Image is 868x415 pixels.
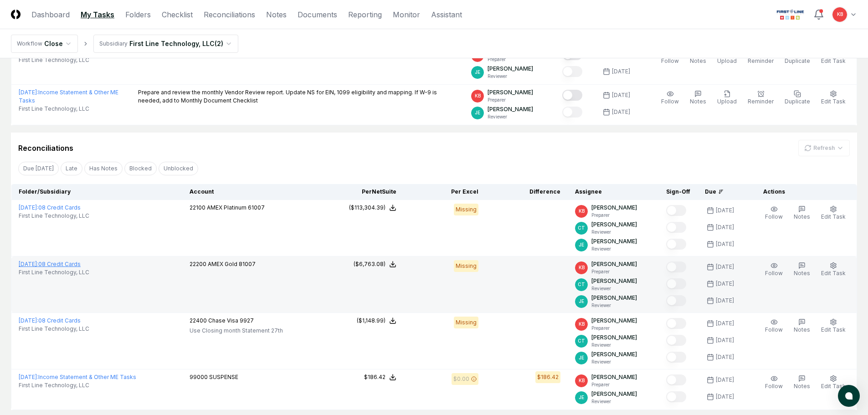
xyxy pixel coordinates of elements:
[716,263,734,271] div: [DATE]
[349,204,385,212] div: ($113,304.39)
[612,91,630,99] div: [DATE]
[666,261,686,272] button: Mark complete
[666,352,686,363] button: Mark complete
[765,383,783,389] span: Follow
[591,373,637,381] p: [PERSON_NAME]
[578,281,585,288] span: CT
[190,261,206,267] span: 22200
[819,204,847,223] button: Edit Task
[19,381,89,389] span: First Line Technology, LLC
[716,280,734,288] div: [DATE]
[81,9,114,20] a: My Tasks
[591,229,637,236] p: Reviewer
[666,239,686,250] button: Mark complete
[454,204,478,215] div: Missing
[208,261,256,267] span: AMEX Gold 81007
[486,184,568,200] th: Difference
[591,350,637,359] p: [PERSON_NAME]
[659,184,698,200] th: Sign-Off
[821,326,846,333] span: Edit Task
[716,353,734,361] div: [DATE]
[190,188,314,196] div: Account
[537,373,559,381] div: $186.42
[579,208,585,215] span: KB
[364,373,396,381] button: $186.42
[765,326,783,333] span: Follow
[821,57,846,64] span: Edit Task
[404,184,486,200] th: Per Excel
[454,260,478,272] div: Missing
[488,105,533,113] p: [PERSON_NAME]
[18,162,59,175] button: Due Today
[591,342,637,348] p: Reviewer
[354,260,396,268] button: ($6,763.08)
[832,6,848,23] button: KB
[792,260,812,279] button: Notes
[765,270,783,277] span: Follow
[785,57,810,64] span: Duplicate
[125,9,151,20] a: Folders
[354,260,385,268] div: ($6,763.08)
[159,162,198,175] button: Unblocked
[475,109,480,116] span: JE
[19,268,89,277] span: First Line Technology, LLC
[819,88,847,108] button: Edit Task
[364,373,385,381] div: $186.42
[748,98,774,105] span: Reminder
[393,9,420,20] a: Monitor
[19,261,38,267] span: [DATE] :
[579,377,585,384] span: KB
[579,394,584,401] span: JE
[794,270,810,277] span: Notes
[453,375,469,383] div: $0.00
[357,317,396,325] button: ($1,148.99)
[562,107,582,118] button: Mark complete
[579,354,584,361] span: JE
[591,246,637,252] p: Reviewer
[591,317,637,325] p: [PERSON_NAME]
[357,317,385,325] div: ($1,148.99)
[716,223,734,231] div: [DATE]
[84,162,123,175] button: Has Notes
[488,65,533,73] p: [PERSON_NAME]
[819,373,847,392] button: Edit Task
[690,57,706,64] span: Notes
[716,393,734,401] div: [DATE]
[591,237,637,246] p: [PERSON_NAME]
[99,40,128,48] div: Subsidiary
[138,88,457,105] p: Prepare and review the monthly Vendor Review report. Update NS for EIN, 1099 eligibility and mapp...
[19,105,89,113] span: First Line Technology, LLC
[19,261,81,267] a: [DATE]:08 Credit Cards
[612,108,630,116] div: [DATE]
[475,92,481,99] span: KB
[746,88,776,108] button: Reminder
[591,212,637,219] p: Preparer
[190,317,207,324] span: 22400
[717,57,737,64] span: Upload
[190,374,208,380] span: 99000
[716,319,734,328] div: [DATE]
[19,374,136,380] a: [DATE]:Income Statement & Other ME Tasks
[666,318,686,329] button: Mark complete
[431,9,462,20] a: Assistant
[792,317,812,336] button: Notes
[454,317,478,328] div: Missing
[578,338,585,344] span: CT
[716,376,734,384] div: [DATE]
[765,213,783,220] span: Follow
[775,7,806,22] img: First Line Technology logo
[763,260,785,279] button: Follow
[19,56,89,64] span: First Line Technology, LLC
[690,98,706,105] span: Notes
[19,89,118,104] a: [DATE]:Income Statement & Other ME Tasks
[659,88,681,108] button: Follow
[579,241,584,248] span: JE
[591,268,637,275] p: Preparer
[661,98,679,105] span: Follow
[794,213,810,220] span: Notes
[488,97,533,103] p: Preparer
[591,333,637,342] p: [PERSON_NAME]
[19,325,89,333] span: First Line Technology, LLC
[568,184,659,200] th: Assignee
[794,326,810,333] span: Notes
